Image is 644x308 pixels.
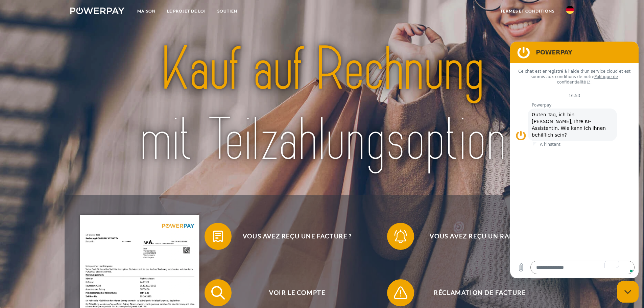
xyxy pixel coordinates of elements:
a: Maison [132,5,161,17]
a: SOUTIEN [212,5,243,17]
img: qb_bill.svg [210,228,226,245]
font: LE PROJET DE LOI [167,8,206,14]
button: Vous avez reçu un rappel ? [387,223,563,250]
font: Réclamation de facture [434,289,526,296]
font: SOUTIEN [217,8,237,14]
font: Voir le compte [269,289,325,296]
a: LE PROJET DE LOI [161,5,212,17]
iframe: To enrich screen reader interactions, please activate Accessibility in Grammarly extension settings [510,42,639,278]
button: Réclamation de facture [387,279,563,306]
img: logo-powerpay-white.svg [70,7,125,14]
font: termes et conditions [500,8,554,14]
img: qb_bell.svg [392,228,409,245]
iframe: Bouton de lancement de la fenêtre de messagerie, conversation en cours [617,281,639,303]
button: Vous avez reçu une facture ? [205,223,380,250]
img: de [566,6,574,14]
img: title-powerpay_de.svg [95,31,549,179]
font: Vous avez reçu un rappel ? [430,232,530,240]
img: qb_search.svg [210,284,226,301]
font: Maison [137,8,156,14]
button: Voir le compte [205,279,380,306]
a: termes et conditions [495,5,560,17]
img: qb_warning.svg [392,284,409,301]
font: Vous avez reçu une facture ? [243,232,352,240]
